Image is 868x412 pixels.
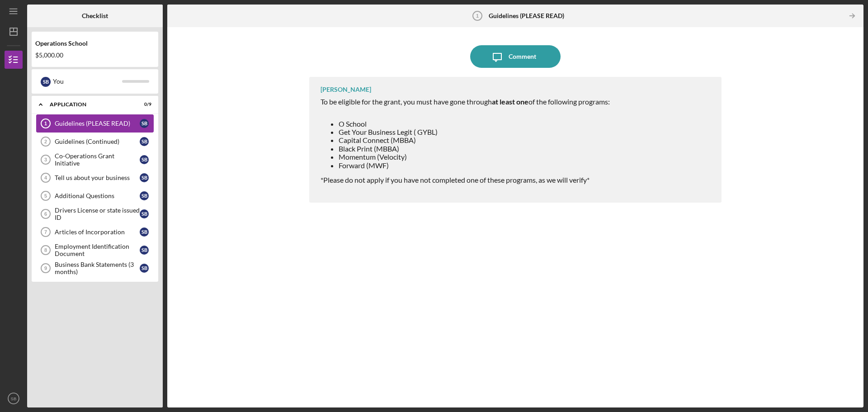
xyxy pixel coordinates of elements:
tspan: 5 [44,193,47,199]
a: 9Business Bank Statements (3 months)SB [36,259,154,277]
tspan: 1 [44,121,47,126]
div: You [53,74,122,89]
span: Get Your Business Legit ( GYBL) [339,128,438,136]
a: 1Guidelines (PLEASE READ)SB [36,114,154,133]
div: S B [140,119,149,128]
div: Additional Questions [55,192,140,199]
tspan: 9 [44,265,47,271]
tspan: 2 [44,139,47,144]
div: Guidelines (Continued) [55,138,140,145]
div: S B [140,246,149,255]
div: Application [50,102,129,107]
div: Business Bank Statements (3 months) [55,261,140,275]
div: Drivers License or state issued ID [55,207,140,221]
a: 2Guidelines (Continued)SB [36,133,154,151]
div: $5,000.00 [35,52,155,59]
div: Guidelines (PLEASE READ) [55,120,140,127]
span: O School [339,119,367,128]
div: S B [140,209,149,218]
span: Forward (MWF) [339,161,389,170]
tspan: 6 [44,211,47,217]
tspan: 8 [44,247,47,253]
div: 0 / 9 [135,102,151,107]
div: S B [140,227,149,237]
span: Capital Connect (MBBA) [339,136,416,144]
tspan: 4 [44,175,47,180]
text: SB [11,396,17,401]
div: S B [41,77,51,87]
button: Comment [470,45,561,68]
a: 6Drivers License or state issued IDSB [36,205,154,223]
div: Co-Operations Grant Initiative [55,152,140,167]
tspan: 7 [44,229,47,235]
div: S B [140,137,149,146]
span: Momentum (Velocity) [339,152,407,161]
div: S B [140,173,149,182]
div: S B [140,191,149,200]
span: *Please do not apply if you have not completed one of these programs, as we will verify* [321,175,590,184]
a: 8Employment Identification DocumentSB [36,241,154,259]
a: 7Articles of IncorporationSB [36,223,154,241]
div: S B [140,155,149,164]
div: S B [140,264,149,273]
span: To be eligible for the grant, you must have gone through of the following programs: [321,97,610,106]
a: 5Additional QuestionsSB [36,187,154,205]
a: 4Tell us about your businessSB [36,169,154,187]
tspan: 3 [44,157,47,162]
div: Employment Identification Document [55,243,140,257]
div: Operations School [35,40,155,47]
strong: at least one [492,97,528,106]
b: Checklist [82,12,108,19]
button: SB [5,389,23,407]
span: Black Print (MBBA) [339,144,399,153]
b: Guidelines (PLEASE READ) [489,12,564,19]
div: Articles of Incorporation [55,228,140,236]
div: Tell us about your business [55,174,140,181]
tspan: 1 [476,13,479,19]
a: 3Co-Operations Grant InitiativeSB [36,151,154,169]
div: Comment [509,45,536,68]
div: [PERSON_NAME] [321,86,371,93]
